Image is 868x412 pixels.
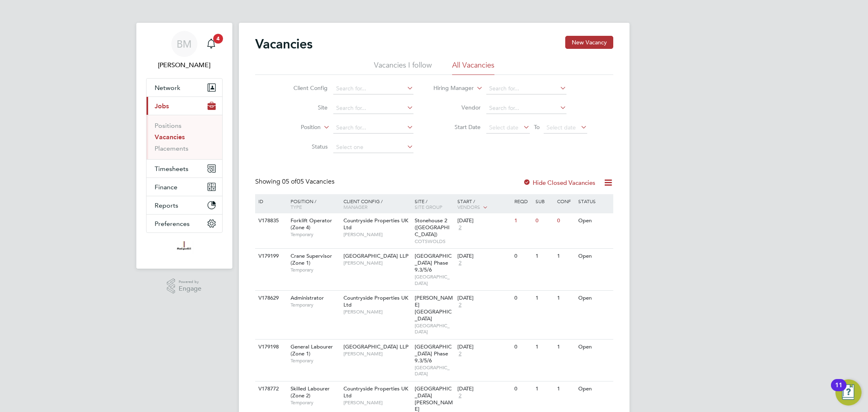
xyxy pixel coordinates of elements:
div: Sub [533,194,555,208]
span: COTSWOLDS [415,238,453,245]
span: 4 [213,34,223,44]
span: 05 Vacancies [282,178,335,186]
div: 1 [555,381,576,397]
a: Positions [155,122,181,129]
div: 0 [512,381,533,397]
button: Jobs [146,97,222,115]
input: Search for... [333,83,413,94]
label: Start Date [434,123,481,131]
div: 1 [555,291,576,306]
nav: Main navigation [136,23,232,269]
span: Timesheets [155,165,188,173]
div: V179198 [256,340,285,355]
label: Vendor [434,104,481,111]
span: 2 [457,260,463,267]
a: Powered byEngage [167,278,201,294]
div: Jobs [146,115,222,159]
span: Powered by [179,278,201,285]
span: Vendors [457,204,480,210]
h2: Vacancies [255,36,313,52]
span: Crane Supervisor (Zone 1) [291,252,332,266]
input: Search for... [333,122,413,134]
span: [PERSON_NAME] [343,260,411,266]
div: Reqd [512,194,533,208]
span: Forklift Operator (Zone 4) [291,217,332,231]
span: 2 [457,302,463,309]
div: V179199 [256,249,285,264]
div: 0 [533,213,555,228]
a: Go to home page [146,241,223,254]
span: 2 [457,351,463,357]
span: Countryside Properties UK Ltd [343,385,408,399]
input: Search for... [486,83,566,94]
div: 1 [555,249,576,264]
li: All Vacancies [452,60,494,75]
div: V178629 [256,291,285,306]
span: Reports [155,202,178,209]
label: Site [281,104,328,111]
span: [GEOGRAPHIC_DATA] [415,322,453,335]
div: [DATE] [457,386,510,392]
button: Open Resource Center, 11 new notifications [835,379,861,405]
span: Engage [179,285,201,292]
div: 1 [533,291,555,306]
button: Network [146,79,222,96]
span: Finance [155,183,177,191]
span: Network [155,84,180,92]
button: New Vacancy [565,36,613,49]
span: Type [291,204,302,210]
div: Open [576,340,612,355]
button: Preferences [146,215,222,232]
span: [PERSON_NAME] [343,351,411,357]
div: 0 [512,340,533,355]
div: Showing [255,178,336,186]
span: [PERSON_NAME] [343,309,411,315]
span: Jobs [155,102,169,110]
div: 1 [555,340,576,355]
div: 11 [835,385,842,396]
span: Temporary [291,357,339,364]
div: 1 [533,381,555,397]
a: BM[PERSON_NAME] [146,31,223,70]
span: BM [177,39,192,49]
span: [GEOGRAPHIC_DATA] Phase 9.3/5/6 [415,252,452,273]
img: madigangill-logo-retina.png [175,241,193,254]
button: Timesheets [146,160,222,178]
li: Vacancies I follow [374,60,432,75]
label: Status [281,143,328,150]
span: [PERSON_NAME] [343,231,411,238]
input: Search for... [333,103,413,114]
div: Open [576,291,612,306]
input: Select one [333,142,413,153]
span: Temporary [291,267,339,273]
input: Search for... [486,103,566,114]
span: Countryside Properties UK Ltd [343,217,408,231]
div: 1 [533,249,555,264]
label: Position [274,123,321,131]
a: Placements [155,145,188,152]
span: General Labourer (Zone 1) [291,343,333,357]
span: Stonehouse 2 ([GEOGRAPHIC_DATA]) [415,217,450,238]
span: Temporary [291,399,339,406]
div: [DATE] [457,295,510,302]
div: Status [576,194,612,208]
div: Start / [455,194,512,215]
div: Open [576,213,612,228]
span: [GEOGRAPHIC_DATA] Phase 9.3/5/6 [415,343,452,364]
span: [GEOGRAPHIC_DATA] LLP [343,252,409,259]
span: [PERSON_NAME] [343,399,411,406]
div: ID [256,194,285,208]
div: V178835 [256,213,285,228]
div: Open [576,381,612,397]
span: [GEOGRAPHIC_DATA] LLP [343,343,409,350]
label: Hide Closed Vacancies [523,179,595,186]
span: 2 [457,392,463,399]
span: Select date [489,124,518,131]
span: [GEOGRAPHIC_DATA] [415,274,453,286]
label: Hiring Manager [427,84,474,92]
span: Countryside Properties UK Ltd [343,294,408,308]
span: To [531,122,542,132]
div: Conf [555,194,576,208]
div: 0 [512,249,533,264]
span: [GEOGRAPHIC_DATA] [415,364,453,377]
